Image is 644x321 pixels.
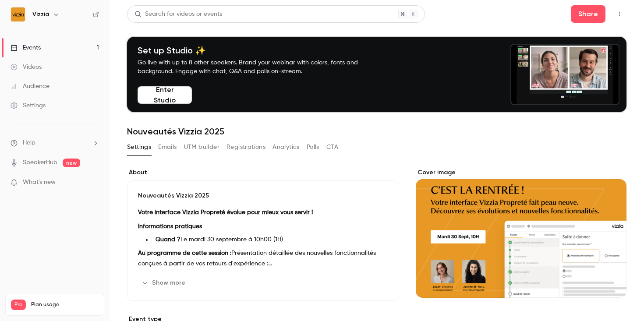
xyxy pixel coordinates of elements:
[11,63,42,71] div: Videos
[11,101,46,110] div: Settings
[23,178,56,187] span: What's new
[571,5,605,23] button: Share
[272,140,300,154] button: Analytics
[32,10,49,19] h6: Vizzia
[138,248,387,269] p: Présentation détaillée des nouvelles fonctionnalités conçues à partir de vos retours d'expérience :
[11,82,50,91] div: Audience
[63,159,80,167] span: new
[138,276,191,290] button: Show more
[23,138,35,148] span: Help
[11,300,26,310] span: Pro
[307,140,319,154] button: Polls
[152,235,387,244] li: Le mardi 30 septembre à 10h00 (1H)
[23,158,57,167] a: SpeakerHub
[226,140,265,154] button: Registrations
[31,301,99,308] span: Plan usage
[138,86,192,104] button: Enter Studio
[138,58,379,76] p: Go live with up to 8 other speakers. Brand your webinar with colors, fonts and background. Engage...
[156,236,180,243] strong: Quand ?
[158,140,177,154] button: Emails
[138,209,313,215] strong: Votre interface Vizzia Propreté évolue pour mieux vous servir !
[11,43,41,52] div: Events
[416,168,626,298] section: Cover image
[11,138,99,148] li: help-dropdown-opener
[138,45,379,56] h4: Set up Studio ✨
[134,10,222,19] div: Search for videos or events
[416,168,626,177] label: Cover image
[127,126,626,137] h1: Nouveautés Vizzia 2025
[138,223,202,229] strong: Informations pratiques
[11,7,25,21] img: Vizzia
[138,250,231,256] strong: Au programme de cette session :
[326,140,338,154] button: CTA
[138,191,387,200] p: Nouveautés Vizzia 2025
[127,168,398,177] label: About
[184,140,219,154] button: UTM builder
[127,140,151,154] button: Settings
